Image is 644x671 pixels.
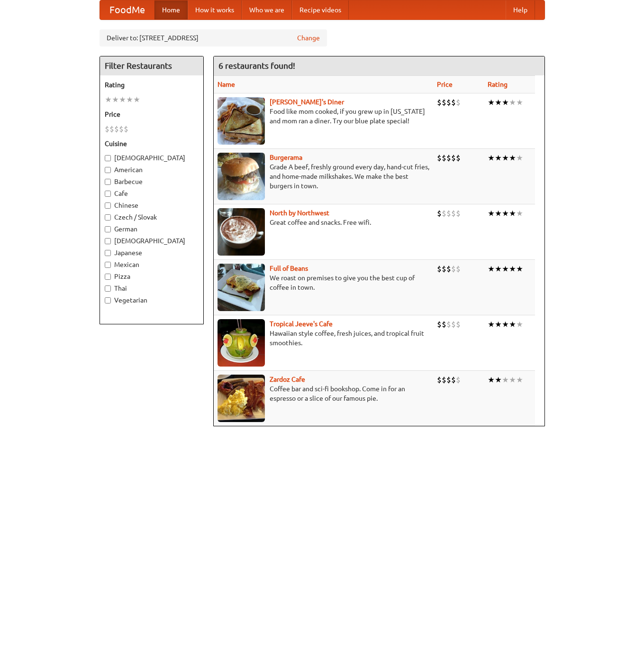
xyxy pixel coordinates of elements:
[456,319,461,330] li: $
[114,124,119,134] li: $
[270,154,302,161] a: Burgerama
[218,384,429,403] p: Coffee bar and sci-fi bookshop. Come in for an espresso or a slice of our famous pie.
[509,97,516,108] li: ★
[516,375,523,385] li: ★
[488,81,508,88] a: Rating
[105,189,199,198] label: Cafe
[437,264,442,274] li: $
[451,319,456,330] li: $
[218,319,265,367] img: jeeves.jpg
[270,98,344,106] a: [PERSON_NAME]'s Diner
[437,81,453,88] a: Price
[509,264,516,274] li: ★
[495,319,502,330] li: ★
[446,153,451,163] li: $
[437,208,442,219] li: $
[437,319,442,330] li: $
[100,56,203,75] h4: Filter Restaurants
[218,273,429,292] p: We roast on premises to give you the best cup of coffee in town.
[218,162,429,191] p: Grade A beef, freshly ground every day, hand-cut fries, and home-made milkshakes. We make the bes...
[446,264,451,274] li: $
[105,165,199,175] label: American
[509,375,516,385] li: ★
[218,264,265,311] img: beans.jpg
[502,208,509,219] li: ★
[502,319,509,330] li: ★
[495,97,502,108] li: ★
[502,153,509,163] li: ★
[119,94,126,105] li: ★
[270,265,308,272] b: Full of Beans
[105,285,111,292] input: Thai
[451,375,456,385] li: $
[105,214,111,221] input: Czech / Slovak
[456,97,461,108] li: $
[502,97,509,108] li: ★
[218,81,235,88] a: Name
[451,97,456,108] li: $
[154,0,188,19] a: Home
[126,94,133,105] li: ★
[270,320,333,328] b: Tropical Jeeve's Cafe
[105,201,199,210] label: Chinese
[105,202,111,209] input: Chinese
[437,375,442,385] li: $
[442,375,446,385] li: $
[488,97,495,108] li: ★
[105,274,111,280] input: Pizza
[188,0,242,19] a: How it works
[437,153,442,163] li: $
[488,208,495,219] li: ★
[292,0,349,19] a: Recipe videos
[105,224,199,234] label: German
[442,97,446,108] li: $
[516,153,523,163] li: ★
[297,33,320,43] a: Change
[105,177,199,186] label: Barbecue
[502,375,509,385] li: ★
[105,238,111,244] input: [DEMOGRAPHIC_DATA]
[105,191,111,197] input: Cafe
[456,264,461,274] li: $
[516,264,523,274] li: ★
[105,284,199,293] label: Thai
[112,94,119,105] li: ★
[446,375,451,385] li: $
[488,153,495,163] li: ★
[442,208,446,219] li: $
[495,153,502,163] li: ★
[105,139,199,148] h5: Cuisine
[105,295,199,305] label: Vegetarian
[218,208,265,256] img: north.jpg
[105,153,199,163] label: [DEMOGRAPHIC_DATA]
[105,179,111,185] input: Barbecue
[133,94,140,105] li: ★
[488,319,495,330] li: ★
[516,97,523,108] li: ★
[105,262,111,268] input: Mexican
[105,272,199,281] label: Pizza
[509,208,516,219] li: ★
[100,0,154,19] a: FoodMe
[218,153,265,200] img: burgerama.jpg
[442,319,446,330] li: $
[242,0,292,19] a: Who we are
[105,80,199,90] h5: Rating
[270,376,305,383] a: Zardoz Cafe
[509,153,516,163] li: ★
[105,248,199,257] label: Japanese
[270,209,329,217] a: North by Northwest
[218,218,429,227] p: Great coffee and snacks. Free wifi.
[456,153,461,163] li: $
[105,226,111,232] input: German
[495,208,502,219] li: ★
[446,319,451,330] li: $
[119,124,124,134] li: $
[451,208,456,219] li: $
[488,375,495,385] li: ★
[502,264,509,274] li: ★
[124,124,128,134] li: $
[442,153,446,163] li: $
